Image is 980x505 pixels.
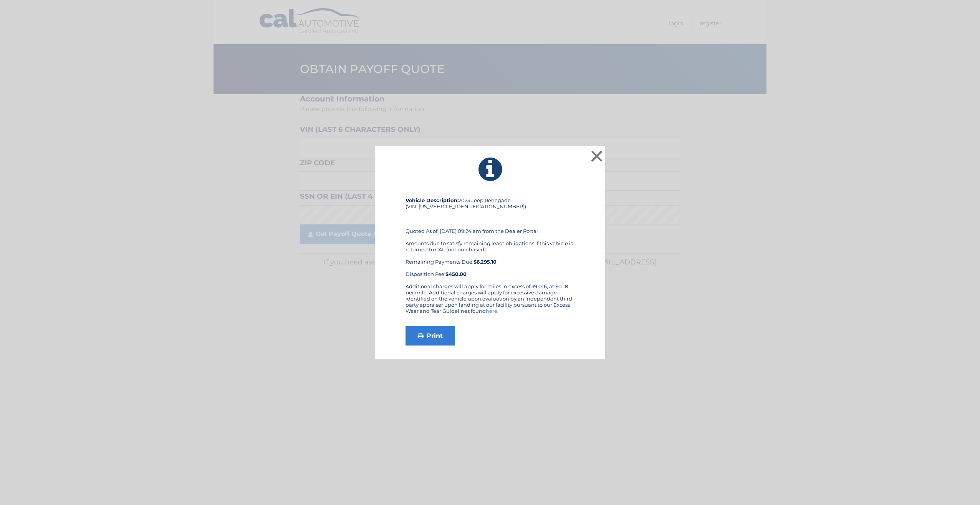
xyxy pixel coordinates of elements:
a: here [486,308,497,314]
button: × [589,148,604,164]
strong: $450.00 [445,271,467,277]
b: $6,295.10 [473,259,497,265]
a: Print [406,326,455,346]
div: 2023 Jeep Renegade (VIN: [US_VEHICLE_IDENTIFICATION_NUMBER]) Quoted As of: [DATE] 09:24 am from t... [406,197,574,283]
strong: Vehicle Description: [406,197,459,203]
div: Amounts due to satisfy remaining lease obligations if this vehicle is returned to CAL (not purcha... [406,240,574,277]
div: Additional charges will apply for miles in excess of 39,016, at $0.18 per mile. Additional charge... [406,283,574,320]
